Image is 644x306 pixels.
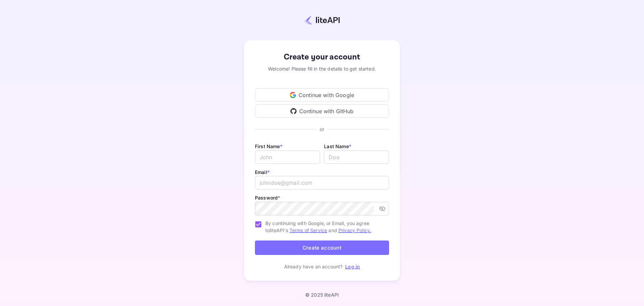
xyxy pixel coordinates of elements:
[255,169,270,175] label: Email
[289,227,327,233] a: Terms of Service
[345,264,360,269] a: Log in
[304,15,340,25] img: liteapi
[338,227,371,233] a: Privacy Policy.
[255,88,389,102] div: Continue with Google
[255,150,320,164] input: John
[255,143,282,149] label: First Name
[255,241,389,255] button: Create account
[255,104,389,118] div: Continue with GitHub
[255,65,389,72] div: Welcome! Please fill in the details to get started.
[324,150,389,164] input: Doe
[265,220,384,234] span: By continuing with Google, or Email, you agree to liteAPI's and
[255,195,280,201] label: Password
[324,143,351,149] label: Last Name
[255,176,389,189] input: johndoe@gmail.com
[305,292,339,298] p: © 2025 liteAPI
[376,203,388,215] button: toggle password visibility
[284,263,343,270] p: Already have an account?
[255,51,389,63] div: Create your account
